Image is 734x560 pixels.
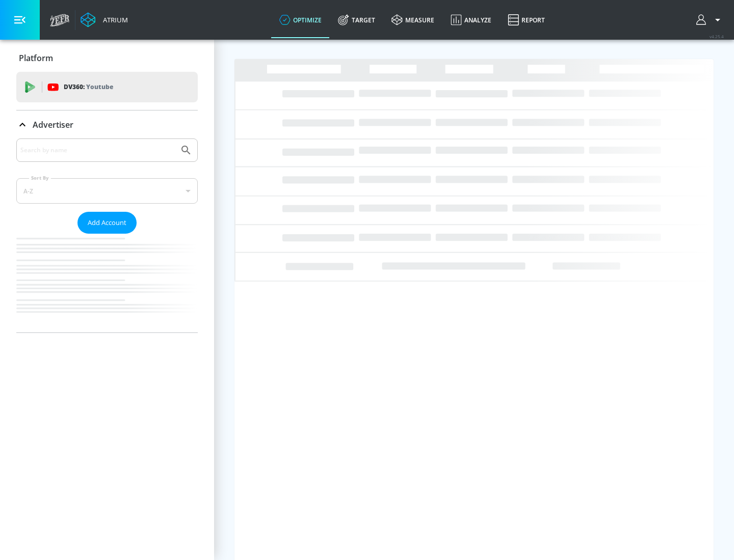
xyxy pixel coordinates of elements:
[88,217,126,229] span: Add Account
[33,119,73,130] p: Advertiser
[16,72,198,102] div: DV360: Youtube
[383,2,442,38] a: measure
[99,15,128,24] div: Atrium
[29,175,51,181] label: Sort By
[442,2,500,38] a: Analyze
[16,44,198,72] div: Platform
[271,2,330,38] a: optimize
[330,2,383,38] a: Target
[86,81,113,92] p: Youtube
[16,178,198,204] div: A-Z
[16,234,198,332] nav: list of Advertiser
[77,212,137,234] button: Add Account
[16,138,198,332] div: Advertiser
[19,52,53,64] p: Platform
[81,12,128,27] a: Atrium
[64,81,113,93] p: DV360:
[16,110,198,139] div: Advertiser
[500,2,553,38] a: Report
[710,34,724,39] span: v 4.25.4
[20,144,175,157] input: Search by name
